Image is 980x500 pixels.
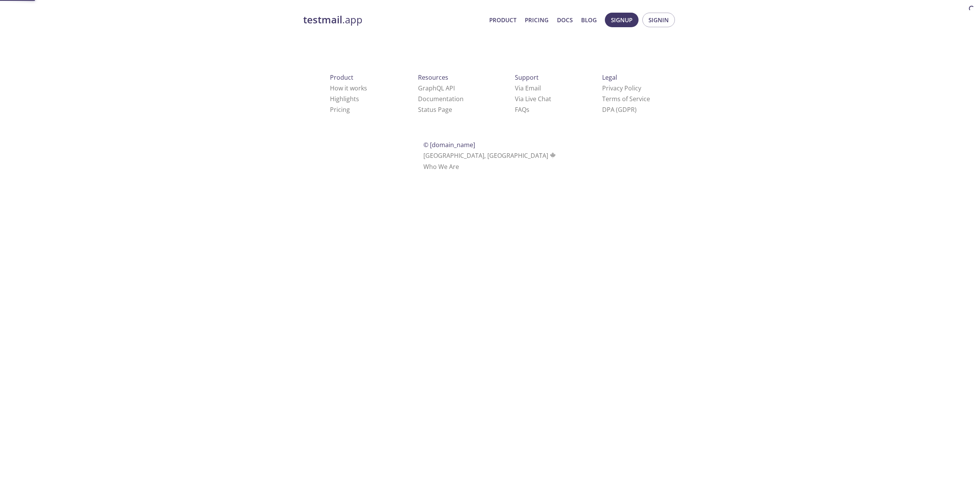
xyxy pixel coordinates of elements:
[581,15,597,25] a: Blog
[515,95,551,103] a: Via Live Chat
[418,84,455,92] a: GraphQL API
[515,105,529,114] a: FAQ
[303,13,483,26] a: testmail.app
[515,73,539,82] span: Support
[525,15,549,25] a: Pricing
[611,15,632,25] span: Signup
[648,15,669,25] span: Signin
[418,95,464,103] a: Documentation
[602,84,641,92] a: Privacy Policy
[515,84,541,92] a: Via Email
[330,84,367,92] a: How it works
[642,13,675,27] button: Signin
[602,95,650,103] a: Terms of Service
[330,95,359,103] a: Highlights
[330,73,353,82] span: Product
[489,15,516,25] a: Product
[330,105,350,114] a: Pricing
[602,73,617,82] span: Legal
[303,13,342,26] strong: testmail
[605,13,639,27] button: Signup
[557,15,573,25] a: Docs
[418,73,448,82] span: Resources
[423,141,475,149] span: © [DOMAIN_NAME]
[602,105,637,114] a: DPA (GDPR)
[423,151,557,160] span: [GEOGRAPHIC_DATA], [GEOGRAPHIC_DATA]
[526,105,529,114] span: s
[418,105,452,114] a: Status Page
[423,162,459,171] a: Who We Are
